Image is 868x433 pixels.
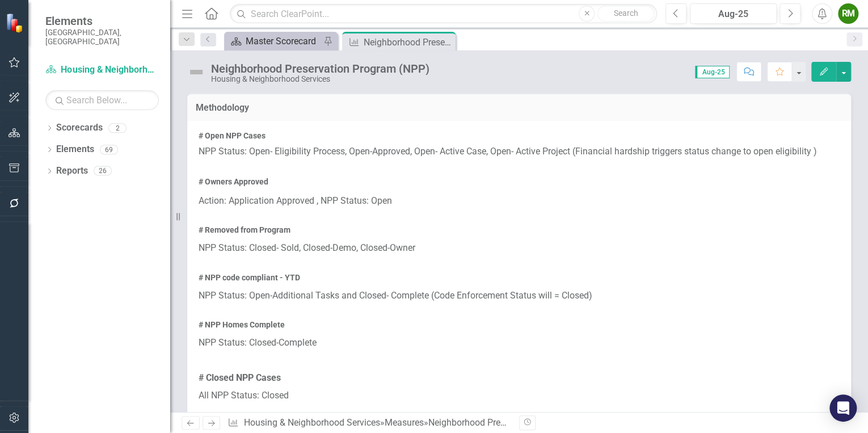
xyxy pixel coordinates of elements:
[829,394,857,422] div: Open Intercom Messenger
[230,4,657,24] input: Search ClearPoint...
[364,35,453,49] div: Neighborhood Preservation Program (NPP)
[246,34,321,48] div: Master Scorecard
[199,192,840,210] p: Action: Application Approved , NPP Status: Open
[614,9,638,18] span: Search
[45,28,159,47] small: [GEOGRAPHIC_DATA], [GEOGRAPHIC_DATA]
[199,337,317,348] span: NPP Status: Closed-Complete
[56,121,103,134] a: Scorecards
[45,64,159,77] a: Housing & Neighborhood Services
[199,372,281,383] b: # Closed NPP Cases
[56,143,94,156] a: Elements
[45,14,159,28] span: Elements
[56,165,88,178] a: Reports
[199,412,290,423] b: # NPP Cases Resolved
[199,177,268,186] b: # Owners Approved
[244,417,380,428] a: Housing & Neighborhood Services
[694,7,773,21] div: Aug-25
[199,290,592,301] span: NPP Status: Open-Additional Tasks and Closed- Complete (Code Enforcement Status will = Closed)
[45,90,159,110] input: Search Below...
[108,123,127,133] div: 2
[597,6,654,22] button: Search
[100,145,118,154] div: 69
[211,62,429,75] div: Neighborhood Preservation Program (NPP)
[196,103,842,113] h3: Methodology
[690,3,777,24] button: Aug-25
[199,387,840,405] p: All NPP Status: Closed
[695,66,730,78] span: Aug-25
[199,320,285,329] b: # NPP Homes Complete
[199,131,266,140] b: # Open NPP Cases
[199,273,300,282] b: # NPP code compliant - YTD
[199,145,840,161] p: NPP Status: Open- Eligibility Process, Open-Approved, Open- Active Case, Open- Active Project (Fi...
[187,63,205,81] img: Not Defined
[838,3,858,24] button: RM
[199,225,290,234] b: # Removed from Program
[6,13,26,33] img: ClearPoint Strategy
[385,417,424,428] a: Measures
[211,75,429,83] div: Housing & Neighborhood Services
[227,34,321,48] a: Master Scorecard
[199,242,415,253] span: NPP Status: Closed- Sold, Closed-Demo, Closed-Owner
[227,417,510,430] div: » »
[428,417,600,428] div: Neighborhood Preservation Program (NPP)
[94,166,112,176] div: 26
